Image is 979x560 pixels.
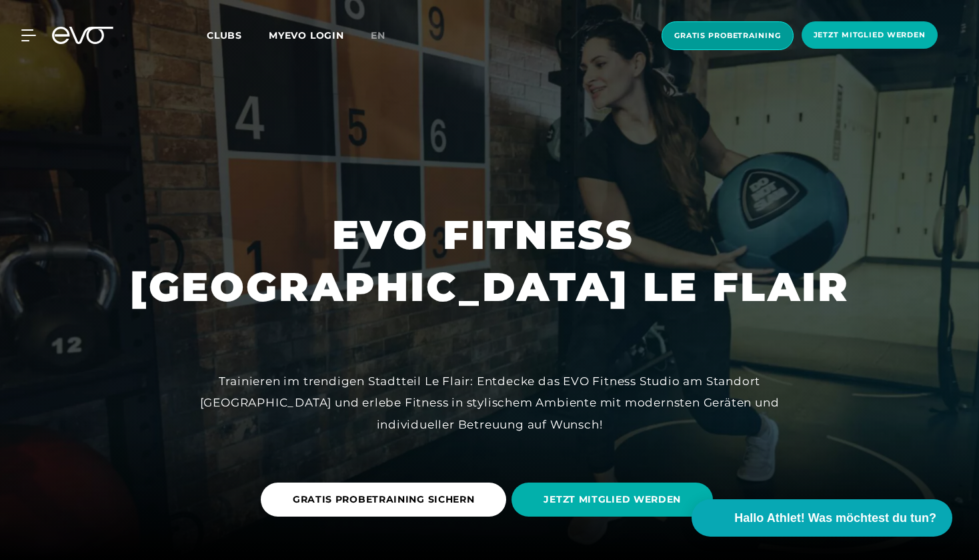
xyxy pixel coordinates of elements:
[371,28,401,43] a: en
[798,21,942,50] a: Jetzt Mitglied werden
[293,493,475,507] span: GRATIS PROBETRAINING SICHERN
[692,499,952,537] button: Hallo Athlet! Was möchtest du tun?
[814,29,926,41] span: Jetzt Mitglied werden
[269,29,344,41] a: MYEVO LOGIN
[512,473,718,527] a: JETZT MITGLIED WERDEN
[544,493,681,507] span: JETZT MITGLIED WERDEN
[189,370,790,435] div: Trainieren im trendigen Stadtteil Le Flair: Entdecke das EVO Fitness Studio am Standort [GEOGRAPH...
[658,21,798,50] a: Gratis Probetraining
[207,29,242,41] span: Clubs
[734,509,936,527] span: Hallo Athlet! Was möchtest du tun?
[207,29,269,41] a: Clubs
[130,209,850,313] h1: EVO FITNESS [GEOGRAPHIC_DATA] LE FLAIR
[261,473,512,527] a: GRATIS PROBETRAINING SICHERN
[674,30,781,41] span: Gratis Probetraining
[371,29,385,41] span: en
